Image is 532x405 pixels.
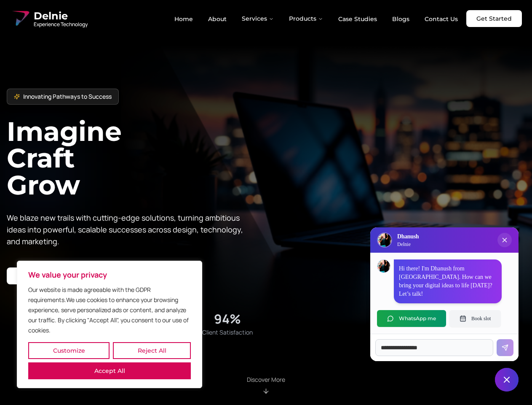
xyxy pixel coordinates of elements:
[497,233,512,247] button: Close chat popup
[399,265,497,298] p: Hi there! I'm Dhanush from [GEOGRAPHIC_DATA]. How can we bring your digital ideas to life [DATE]?...
[10,8,88,29] a: Delnie Logo Full
[385,12,416,26] a: Blogs
[34,9,88,23] span: Delnie
[168,10,465,27] nav: Main
[113,342,191,359] button: Reject All
[418,12,465,26] a: Contact Us
[247,375,285,395] div: Scroll to About section
[377,310,446,327] button: WhatsApp me
[214,311,241,327] div: 94%
[23,92,112,101] span: Innovating Pathways to Success
[7,212,249,247] p: We blaze new trails with cutting-edge solutions, turning ambitious ideas into powerful, scalable ...
[7,118,266,198] h1: Imagine Craft Grow
[331,12,384,26] a: Case Studies
[282,10,330,27] button: Products
[28,285,191,335] p: Our website is made agreeable with the GDPR requirements.We use cookies to enhance your browsing ...
[449,310,501,327] button: Book slot
[202,328,253,337] span: Client Satisfaction
[247,375,285,384] p: Discover More
[28,342,110,359] button: Customize
[378,233,391,247] img: Delnie Logo
[377,260,390,273] img: Dhanush
[28,270,191,280] p: We value your privacy
[34,21,88,28] span: Experience Technology
[168,12,200,26] a: Home
[235,10,281,27] button: Services
[397,232,419,241] h3: Dhanush
[201,12,233,26] a: About
[495,368,519,391] button: Close chat
[397,241,419,248] p: Delnie
[466,10,522,27] a: Get Started
[28,362,191,379] button: Accept All
[7,267,103,284] a: Start your project with us
[10,8,30,29] img: Delnie Logo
